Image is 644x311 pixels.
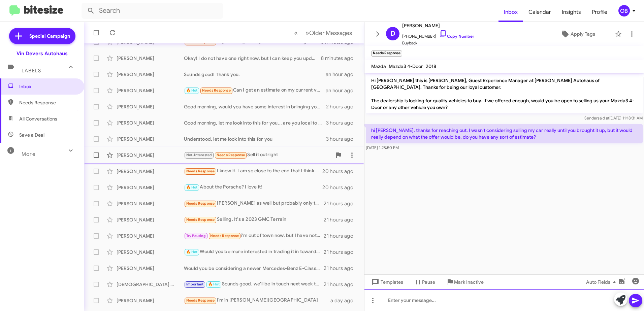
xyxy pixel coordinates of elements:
a: Inbox [498,2,523,22]
div: [PERSON_NAME] [117,71,184,78]
span: Not-Interested [186,153,212,157]
span: » [305,29,309,37]
div: a day ago [330,297,359,304]
button: Templates [364,276,409,288]
span: Needs Response [186,201,215,206]
nav: Page navigation example [290,26,356,40]
div: [PERSON_NAME] [117,297,184,304]
span: Buyback [402,40,474,46]
div: 21 hours ago [324,233,359,239]
span: Important [186,282,204,286]
div: Understood, let me look into this for you [184,136,326,142]
span: Auto Fields [586,276,618,288]
span: [DATE] 1:28:50 PM [366,145,399,150]
div: 2 hours ago [326,103,359,110]
span: Mazda [371,63,386,69]
div: I’m in [PERSON_NAME][GEOGRAPHIC_DATA] [184,297,330,304]
button: Apply Tags [543,28,612,40]
div: Good morning, let me look into this for you... are you local to our dealership? [184,119,326,126]
button: Next [301,26,356,40]
div: 20 hours ago [322,168,359,175]
div: Would you be considering a newer Mercedes-Benz E-Class? Different model? [184,265,324,272]
button: Pause [409,276,441,288]
span: Older Messages [309,29,352,37]
a: Insights [556,2,586,22]
div: [PERSON_NAME] [117,233,184,239]
span: Needs Response [217,153,245,157]
div: an hour ago [326,87,359,94]
span: Save a Deal [19,132,44,138]
span: Needs Response [19,99,76,106]
span: Mark Inactive [454,276,484,288]
button: OB [613,5,637,16]
div: 8 minutes ago [321,55,359,62]
a: Calendar [523,2,556,22]
span: Needs Response [186,169,215,173]
small: Needs Response [371,50,402,57]
a: Profile [586,2,613,22]
span: Mazda3 4-Door [389,63,423,69]
div: [PERSON_NAME] [117,265,184,272]
span: Needs Response [202,88,231,93]
div: i'm out of town now, but I have not driven that vehicle since the estimate so whatever it was at ... [184,232,324,240]
div: [PERSON_NAME] [117,184,184,191]
div: 3 hours ago [326,136,359,142]
div: OB [618,5,630,16]
span: Inbox [19,83,76,90]
span: Special Campaign [29,33,70,39]
span: 🔥 Hot [186,185,198,189]
div: [PERSON_NAME] as well but probably only those two. The reliability in anything else for me is que... [184,200,324,207]
span: [PHONE_NUMBER] [402,30,474,40]
span: More [22,151,35,157]
div: 3 hours ago [326,119,359,126]
div: Good morning, would you have some interest in bringing your Q3 to the dealership either [DATE] or... [184,103,326,110]
span: 🔥 Hot [186,250,198,254]
span: Needs Response [186,217,215,222]
div: Sell it outright [184,151,332,159]
div: I know it. I am so close to the end that I think it's probably best to stay put. I work from home... [184,167,322,175]
span: Labels [22,68,41,74]
span: 2018 [426,63,436,69]
p: hi [PERSON_NAME], thanks for reaching out. I wasn't considering selling my car really until you b... [366,124,643,143]
div: 20 hours ago [322,184,359,191]
div: Would you be more interested in trading it in towards something we have here? or outright selling... [184,248,324,256]
div: Selling. It's a 2023 GMC Terrain [184,216,324,223]
span: Apply Tags [571,28,595,40]
span: said at [598,115,609,120]
span: 🔥 Hot [208,282,220,286]
div: [PERSON_NAME] [117,87,184,94]
input: Search [82,3,223,19]
span: Pause [422,276,435,288]
p: Hi [PERSON_NAME] this is [PERSON_NAME], Guest Experience Manager at [PERSON_NAME] Autohaus of [GE... [366,74,643,113]
div: [PERSON_NAME] [117,103,184,110]
button: Auto Fields [581,276,624,288]
span: D [390,28,395,39]
span: Sender [DATE] 11:18:31 AM [584,115,643,120]
div: [PERSON_NAME] [117,136,184,142]
div: [PERSON_NAME] [117,55,184,62]
div: Sounds good! Thank you. [184,71,326,78]
div: [PERSON_NAME] [117,216,184,223]
a: Special Campaign [9,28,75,44]
div: [PERSON_NAME] [117,249,184,255]
span: Needs Response [210,234,239,238]
div: About the Porsche? I love it! [184,183,322,191]
span: [PERSON_NAME] [402,22,474,30]
span: Templates [370,276,403,288]
div: [PERSON_NAME] [117,119,184,126]
span: Needs Response [186,298,215,303]
div: 21 hours ago [324,200,359,207]
span: « [294,29,298,37]
div: Can I get an estimate on my current vehicle [184,87,326,94]
div: 21 hours ago [324,281,359,288]
button: Mark Inactive [441,276,489,288]
div: 21 hours ago [324,249,359,255]
div: [DEMOGRAPHIC_DATA] Poplar [117,281,184,288]
div: [PERSON_NAME] [117,200,184,207]
span: All Conversations [19,115,57,122]
div: Sounds good, we'll be in touch next week to confirm as well! Have a great weekend! [184,280,324,288]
